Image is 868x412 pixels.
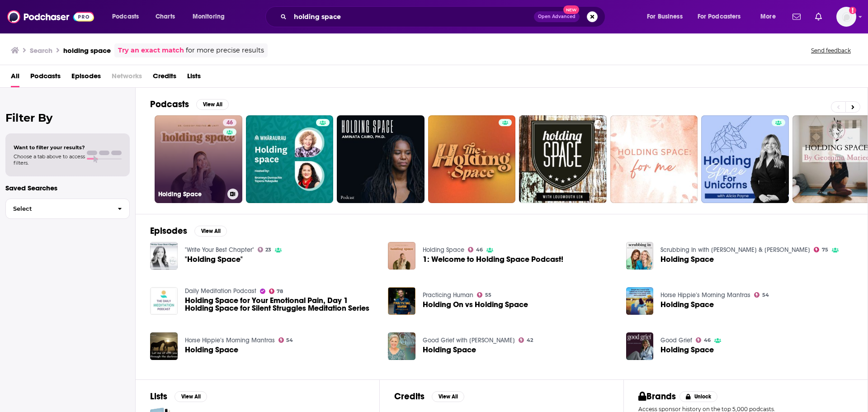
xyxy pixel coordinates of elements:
[194,226,227,237] button: View All
[11,69,19,87] span: All
[660,301,714,308] a: Holding Space
[150,225,227,237] a: EpisodesView All
[187,69,201,87] span: Lists
[156,10,175,23] span: Charts
[153,69,176,87] a: Credits
[789,9,804,24] a: Show notifications dropdown
[394,391,425,402] h2: Credits
[118,45,184,56] a: Try an exact match
[150,99,189,110] h2: Podcasts
[849,7,856,14] svg: Add a profile image
[698,10,741,23] span: For Podcasters
[647,10,683,23] span: For Business
[265,248,271,252] span: 23
[150,99,229,110] a: PodcastsView All
[14,153,85,166] span: Choose a tab above to access filters.
[692,9,754,24] button: open menu
[762,293,769,297] span: 54
[185,336,275,344] a: Horse Hippie’s Morning Mantras
[679,391,718,402] button: Unlock
[106,9,151,24] button: open menu
[112,10,139,23] span: Podcasts
[808,47,854,54] button: Send feedback
[423,301,528,308] span: Holding On vs Holding Space
[538,14,576,19] span: Open Advanced
[186,9,236,24] button: open menu
[660,336,692,344] a: Good Grief
[226,118,233,128] span: 46
[476,248,483,252] span: 46
[485,293,491,297] span: 55
[30,69,61,87] a: Podcasts
[150,391,167,402] h2: Lists
[477,292,491,298] a: 55
[836,7,856,27] img: User Profile
[196,99,229,110] button: View All
[394,391,464,402] a: CreditsView All
[175,391,207,402] button: View All
[150,332,178,360] img: Holding Space
[519,337,533,343] a: 42
[660,246,810,254] a: Scrubbing In with Becca Tilley & Tanya Rad
[71,69,101,87] a: Episodes
[660,291,750,299] a: Horse Hippie’s Morning Mantras
[5,111,130,124] h2: Filter By
[388,242,415,270] img: 1: Welcome to Holding Space Podcast!
[626,242,654,270] a: Holding Space
[836,7,856,27] span: Logged in as MackenzieCollier
[822,248,828,252] span: 75
[660,256,714,263] a: Holding Space
[814,247,828,252] a: 75
[150,391,207,402] a: ListsView All
[269,289,283,294] a: 78
[5,199,130,219] button: Select
[30,46,52,55] h3: Search
[638,391,676,402] h2: Brands
[185,346,238,354] a: Holding Space
[290,9,534,24] input: Search podcasts, credits, & more...
[185,287,256,295] a: Daily Meditation Podcast
[274,6,614,27] div: Search podcasts, credits, & more...
[423,256,563,263] a: 1: Welcome to Holding Space Podcast!
[754,292,769,298] a: 54
[423,346,476,354] a: Holding Space
[626,332,654,360] img: Holding Space
[534,11,580,22] button: Open AdvancedNew
[388,332,415,360] img: Holding Space
[185,297,377,312] a: Holding Space for Your Emotional Pain, Day 1 Holding Space for Silent Struggles Meditation Series
[5,184,130,192] p: Saved Searches
[186,45,264,56] span: for more precise results
[626,287,654,315] img: Holding Space
[150,287,178,315] img: Holding Space for Your Emotional Pain, Day 1 Holding Space for Silent Struggles Meditation Series
[193,10,225,23] span: Monitoring
[112,69,142,87] span: Networks
[155,115,242,203] a: 46Holding Space
[278,337,293,343] a: 54
[704,338,711,342] span: 46
[223,119,236,126] a: 46
[468,247,483,252] a: 46
[150,225,187,237] h2: Episodes
[63,46,111,55] h3: holding space
[150,242,178,270] img: "Holding Space"
[7,8,94,25] a: Podchaser - Follow, Share and Rate Podcasts
[277,289,283,294] span: 78
[185,246,254,254] a: "Write Your Best Chapter"
[563,5,580,14] span: New
[14,144,85,151] span: Want to filter your results?
[185,256,243,263] a: "Holding Space"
